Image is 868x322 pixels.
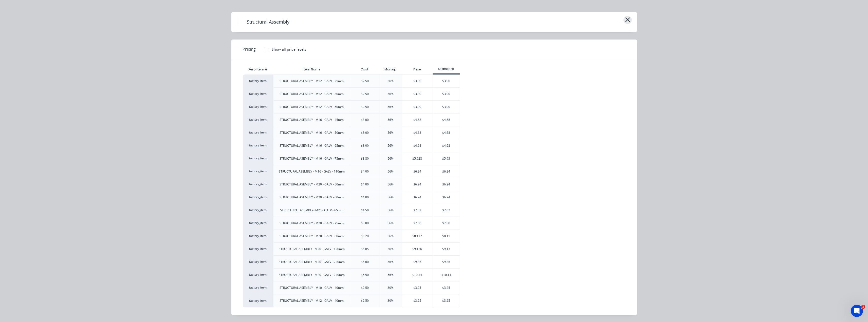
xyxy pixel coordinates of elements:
[387,234,394,238] div: 56%
[387,182,394,187] div: 56%
[433,294,460,307] div: $3.25
[861,305,865,309] span: 1
[402,204,433,217] div: $7.02
[433,67,460,71] div: Standard
[280,143,344,148] div: STRUCTURAL ASEMBLY - M16 - GALV - 65mm
[361,273,369,277] div: $6.50
[243,139,273,152] div: factory_item
[361,143,369,148] div: $3.00
[402,113,433,126] div: $4.68
[387,156,394,161] div: 56%
[402,88,433,100] div: $3.90
[361,234,369,238] div: $5.20
[402,126,433,139] div: $4.68
[402,101,433,113] div: $3.90
[379,64,402,74] div: Markup
[243,268,273,281] div: factory_item
[387,286,394,290] div: 30%
[280,234,344,238] div: STRUCTURAL ASEMBLY - M20 - GALV - 80mm
[361,195,369,200] div: $4.00
[243,230,273,242] div: factory_item
[387,79,394,83] div: 56%
[280,105,344,109] div: STRUCTURAL ASEMBLY - M12 - GALV - 50mm
[361,156,369,161] div: $3.80
[387,273,394,277] div: 56%
[433,191,460,204] div: $6.24
[243,87,273,100] div: factory_item
[280,118,344,122] div: STRUCTURAL ASEMBLY - M16 - GALV - 45mm
[243,126,273,139] div: factory_item
[243,74,273,87] div: factory_item
[387,169,394,174] div: 56%
[361,286,369,290] div: $2.50
[350,64,379,74] div: Cost
[243,113,273,126] div: factory_item
[243,204,273,217] div: factory_item
[433,178,460,191] div: $6.24
[387,298,394,303] div: 30%
[280,286,344,290] div: STRUCTURAL ASEMBLY - M10 - GALV - 40mm
[433,281,460,294] div: $3.25
[280,79,344,83] div: STRUCTURAL ASEMBLY - M12 - GALV - 25mm
[243,64,273,74] div: Xero Item #
[402,178,433,191] div: $6.24
[433,165,460,178] div: $6.24
[387,260,394,264] div: 56%
[387,208,394,213] div: 56%
[243,191,273,204] div: factory_item
[279,169,345,174] div: STRUCTURAL ASEMBLY - M16 - GALV - 110mm
[402,64,433,74] div: Price
[243,100,273,113] div: factory_item
[433,139,460,152] div: $4.68
[361,118,369,122] div: $3.00
[280,182,344,187] div: STRUCTURAL ASEMBLY - M20 - GALV - 50mm
[387,143,394,148] div: 56%
[402,152,433,165] div: $5.928
[361,221,369,225] div: $5.00
[361,79,369,83] div: $2.50
[243,217,273,230] div: factory_item
[402,191,433,204] div: $6.24
[433,269,460,281] div: $10.14
[361,182,369,187] div: $4.00
[433,217,460,230] div: $7.80
[280,130,344,135] div: STRUCTURAL ASEMBLY - M16 - GALV - 50mm
[239,17,297,27] h4: Structural Assembly
[402,75,433,87] div: $3.90
[280,195,344,200] div: STRUCTURAL ASEMBLY - M20 - GALV - 60mm
[402,139,433,152] div: $4.68
[433,101,460,113] div: $3.90
[280,156,344,161] div: STRUCTURAL ASEMBLY - M16 - GALV - 75mm
[243,46,256,52] span: Pricing
[361,130,369,135] div: $3.00
[243,178,273,191] div: factory_item
[361,92,369,96] div: $2.50
[299,63,325,76] div: Item Name
[402,165,433,178] div: $6.24
[243,281,273,294] div: factory_item
[279,273,345,277] div: STRUCTURAL ASEMBLY - M20 - GALV - 240mm
[280,92,344,96] div: STRUCTURAL ASEMBLY - M12 - GALV - 30mm
[279,247,345,251] div: STRUCTURAL ASEMBLY - M20 - GALV - 120mm
[433,243,460,255] div: $9.13
[433,230,460,242] div: $8.11
[387,247,394,251] div: 56%
[433,256,460,268] div: $9.36
[361,298,369,303] div: $2.50
[387,105,394,109] div: 56%
[387,92,394,96] div: 56%
[433,113,460,126] div: $4.68
[361,169,369,174] div: $4.00
[402,217,433,230] div: $7.80
[243,165,273,178] div: factory_item
[433,126,460,139] div: $4.68
[243,294,273,307] div: factory_item
[280,221,344,225] div: STRUCTURAL ASEMBLY - M20 - GALV - 75mm
[433,152,460,165] div: $5.93
[387,118,394,122] div: 56%
[402,281,433,294] div: $3.25
[387,221,394,225] div: 56%
[361,208,369,213] div: $4.50
[280,298,344,303] div: STRUCTURAL ASEMBLY - M12 - GALV - 40mm
[402,294,433,307] div: $3.25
